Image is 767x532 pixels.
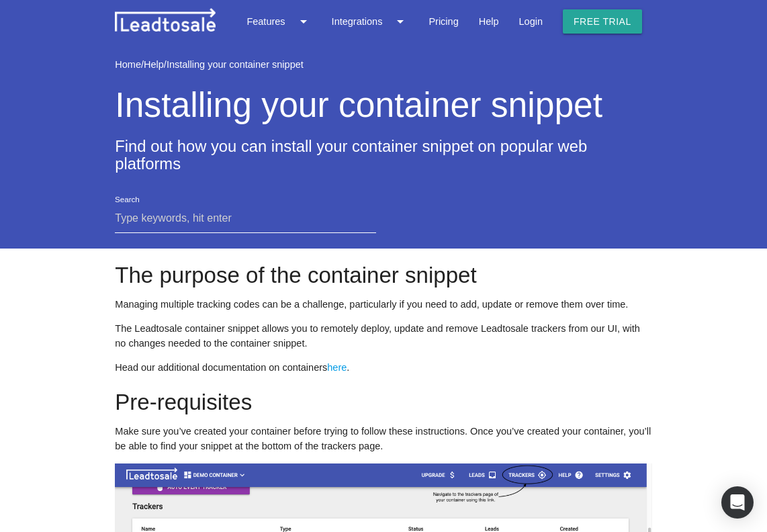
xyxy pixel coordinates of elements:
label: Search [115,194,140,206]
a: Help [144,59,164,70]
a: Home [115,59,141,70]
div: / / [115,58,651,73]
img: leadtosale.png [115,8,216,32]
a: here [327,362,347,373]
h3: The purpose of the container snippet [115,263,651,287]
input: Type keywords, hit enter [115,204,376,234]
a: Installing your container snippet [167,59,304,70]
p: Head our additional documentation on containers . [115,361,651,375]
h4: Find out how you can install your container snippet on popular web platforms [115,138,651,173]
a: Free trial [563,9,642,34]
p: Managing multiple tracking codes can be a challenge, particularly if you need to add, update or r... [115,298,651,312]
h3: Pre-requisites [115,390,651,414]
div: Open Intercom Messenger [721,486,754,519]
p: The Leadtosale container snippet allows you to remotely deploy, update and remove Leadtosale trac... [115,322,651,351]
h1: Installing your container snippet [115,73,651,124]
p: Make sure you’ve created your container before trying to follow these instructions. Once you’ve c... [115,425,651,454]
